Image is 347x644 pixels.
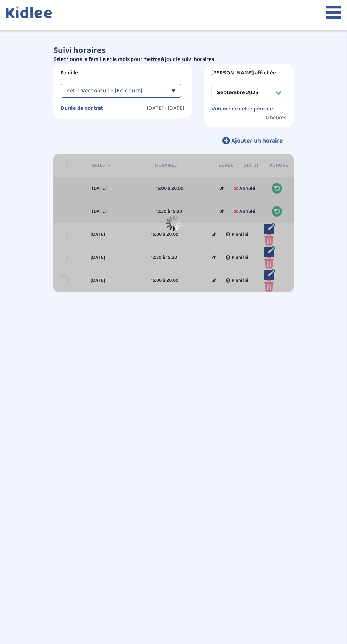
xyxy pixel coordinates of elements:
p: Sélectionne la famille et le mois pour mettre à jour le suivi horaires [53,55,294,64]
span: Ajouter un horaire [231,136,283,146]
img: loader_sticker.gif [166,215,182,231]
h3: Suivi horaires [53,46,294,55]
button: Ajouter un horaire [212,133,294,148]
label: Volume de cette période [211,106,273,113]
label: [PERSON_NAME] affichée [211,69,286,76]
label: [DATE] - [DATE] [147,105,184,112]
label: Famille [61,69,184,76]
span: 0 heures [266,114,286,121]
span: Petit Veronique - [En cours] [66,84,142,98]
div: ▼ [171,84,175,98]
label: Durée de contrat [61,105,103,112]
